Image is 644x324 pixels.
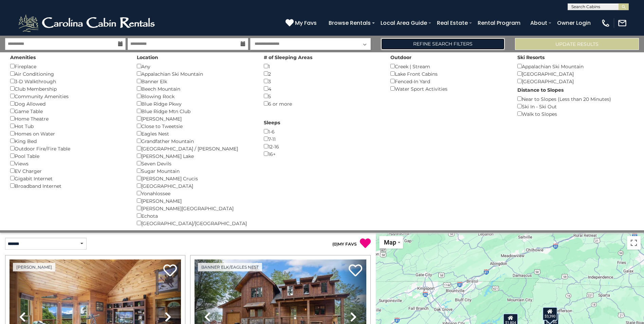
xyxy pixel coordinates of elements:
[137,130,253,137] div: Eagles Nest
[377,17,430,29] a: Local Area Guide
[137,85,253,92] div: Beech Mountain
[517,103,634,110] div: Ski In - Ski Out
[295,19,317,27] span: My Favs
[137,77,253,85] div: Banner Elk
[264,70,380,77] div: 2
[10,62,127,70] div: Fireplace
[10,54,36,61] label: Amenities
[517,62,634,70] div: Appalachian Ski Mountain
[517,95,634,103] div: Near to Slopes (Less than 20 Minutes)
[137,62,253,70] div: Any
[517,70,634,77] div: [GEOGRAPHIC_DATA]
[264,119,280,126] label: Sleeps
[264,143,380,150] div: 12-16
[325,17,374,29] a: Browse Rentals
[10,92,127,100] div: Community Amenities
[264,92,380,100] div: 5
[384,239,396,246] span: Map
[264,54,312,61] label: # of Sleeping Areas
[10,137,127,145] div: King Bed
[137,204,253,212] div: [PERSON_NAME][GEOGRAPHIC_DATA]
[618,18,627,28] img: mail-regular-white.png
[434,17,471,29] a: Real Estate
[264,135,380,143] div: 7-11
[390,77,507,85] div: Fenced-In Yard
[10,175,127,182] div: Gigabit Internet
[10,152,127,160] div: Pool Table
[264,100,380,107] div: 6 or more
[137,122,253,130] div: Close to Tweetsie
[264,62,380,70] div: 1
[390,70,507,77] div: Lake Front Cabins
[554,17,594,29] a: Owner Login
[10,70,127,77] div: Air Conditioning
[10,85,127,92] div: Club Membership
[10,115,127,122] div: Home Theatre
[10,167,127,175] div: EV Charger
[13,263,55,271] a: [PERSON_NAME]
[137,54,158,61] label: Location
[332,241,357,247] a: (0)MY FAVS
[517,110,634,118] div: Walk to Slopes
[601,18,610,28] img: phone-regular-white.png
[137,115,253,122] div: [PERSON_NAME]
[137,197,253,204] div: [PERSON_NAME]
[137,70,253,77] div: Appalachian Ski Mountain
[137,100,253,107] div: Blue Ridge Pkwy
[137,167,253,175] div: Sugar Mountain
[515,38,639,50] button: Update Results
[163,264,177,278] a: Add to favorites
[381,38,505,50] a: Refine Search Filters
[286,19,318,28] a: My Favs
[542,307,557,321] div: $3,390
[474,17,524,29] a: Rental Program
[10,107,127,115] div: Game Table
[10,122,127,130] div: Hot Tub
[627,236,641,250] button: Toggle fullscreen view
[332,241,338,247] span: ( )
[137,152,253,160] div: [PERSON_NAME] Lake
[137,160,253,167] div: Seven Devils
[10,130,127,137] div: Homes on Water
[10,145,127,152] div: Outdoor Fire/Fire Table
[137,219,253,227] div: [GEOGRAPHIC_DATA]/[GEOGRAPHIC_DATA]
[264,85,380,92] div: 4
[517,54,545,61] label: Ski Resorts
[527,17,551,29] a: About
[379,236,403,249] button: Change map style
[137,182,253,190] div: [GEOGRAPHIC_DATA]
[137,137,253,145] div: Grandfather Mountain
[390,62,507,70] div: Creek | Stream
[137,145,253,152] div: [GEOGRAPHIC_DATA] / [PERSON_NAME]
[390,85,507,92] div: Water Sport Activities
[10,182,127,190] div: Broadband Internet
[10,160,127,167] div: Views
[517,77,634,85] div: [GEOGRAPHIC_DATA]
[137,92,253,100] div: Blowing Rock
[264,128,380,135] div: 1-6
[137,190,253,197] div: Yonahlossee
[390,54,411,61] label: Outdoor
[264,150,380,158] div: 16+
[137,175,253,182] div: [PERSON_NAME] Crucis
[17,13,158,33] img: White-1-2.png
[10,77,127,85] div: 3-D Walkthrough
[264,77,380,85] div: 3
[10,100,127,107] div: Dog Allowed
[137,107,253,115] div: Blue Ridge Mtn Club
[137,212,253,219] div: Echota
[517,87,564,93] label: Distance to Slopes
[198,263,262,271] a: Banner Elk/Eagles Nest
[334,241,336,247] span: 0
